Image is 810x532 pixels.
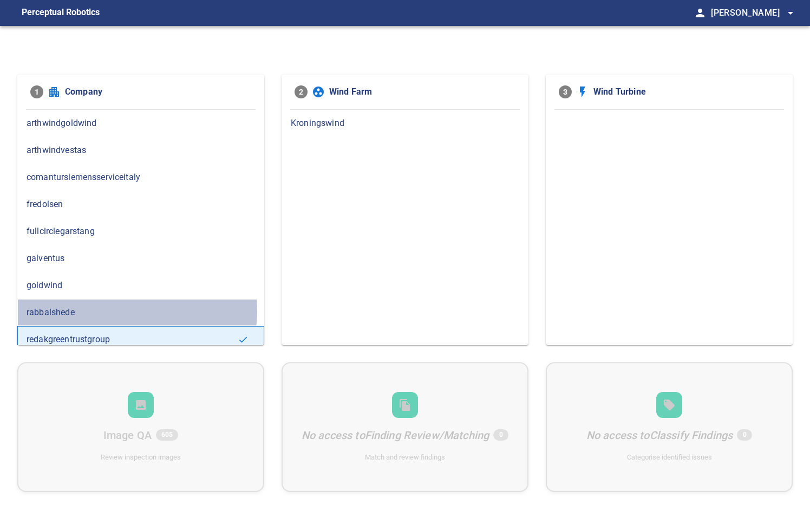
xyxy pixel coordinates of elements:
[559,85,572,98] span: 3
[65,85,251,98] span: Company
[27,171,255,184] span: comantursiemensserviceitaly
[27,306,255,319] span: rabbalshede
[17,272,264,299] div: goldwind
[17,164,264,191] div: comantursiemensserviceitaly
[784,6,797,19] span: arrow_drop_down
[17,110,264,137] div: arthwindgoldwind
[295,85,308,98] span: 2
[711,5,797,21] span: [PERSON_NAME]
[27,333,238,346] span: redakgreentrustgroup
[27,279,255,292] span: goldwind
[282,110,528,137] div: Kroningswind
[17,137,264,164] div: arthwindvestas
[17,245,264,272] div: galventus
[17,299,264,326] div: rabbalshede
[27,144,255,157] span: arthwindvestas
[707,2,797,24] button: [PERSON_NAME]
[27,117,255,130] span: arthwindgoldwind
[17,218,264,245] div: fullcirclegarstang
[27,252,255,265] span: galventus
[30,85,43,98] span: 1
[22,4,100,22] figcaption: Perceptual Robotics
[17,191,264,218] div: fredolsen
[694,6,707,19] span: person
[329,85,515,98] span: Wind Farm
[17,326,264,353] div: redakgreentrustgroup
[27,225,255,238] span: fullcirclegarstang
[593,85,780,98] span: Wind Turbine
[291,117,519,130] span: Kroningswind
[27,198,255,211] span: fredolsen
